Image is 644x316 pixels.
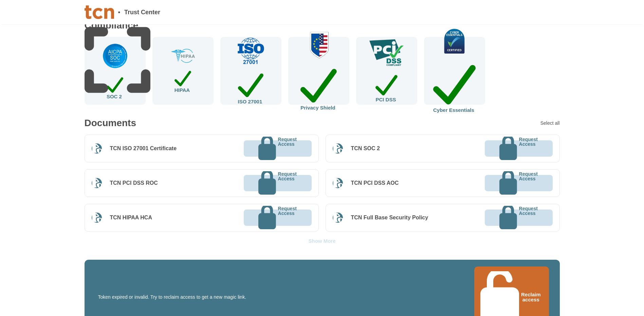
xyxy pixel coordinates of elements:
p: Request Access [519,137,538,160]
img: Company Banner [85,5,114,19]
p: Token expired or invalid. Try to reclaim access to get a new magic link. [98,295,433,299]
img: check [433,29,477,53]
p: Request Access [278,206,297,230]
img: check [236,37,265,64]
div: ISO 27001 [238,70,264,104]
div: TCN Full Base Security Policy [351,214,428,221]
span: • [118,9,120,15]
div: Select all [540,121,560,125]
div: Compliance [85,21,139,30]
span: Trust Center [124,9,160,15]
div: Privacy Shield [300,64,337,110]
div: TCN HIPAA HCA [110,214,152,221]
img: check [369,39,404,66]
div: TCN SOC 2 [351,145,380,152]
div: TCN PCI DSS AOC [351,180,399,186]
p: Request Access [519,172,538,195]
div: SOC 2 [107,75,123,99]
p: Request Access [278,172,297,195]
div: TCN ISO 27001 Certificate [110,145,177,152]
img: check [171,49,195,63]
div: Cyber Essentials [433,59,476,113]
div: HIPAA [174,68,191,93]
img: check [299,31,338,58]
div: Documents [85,118,136,128]
div: Show More [308,238,335,243]
p: Request Access [278,137,297,160]
p: Request Access [519,206,538,230]
div: TCN PCI DSS ROC [110,180,158,186]
div: PCI DSS [375,72,397,102]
